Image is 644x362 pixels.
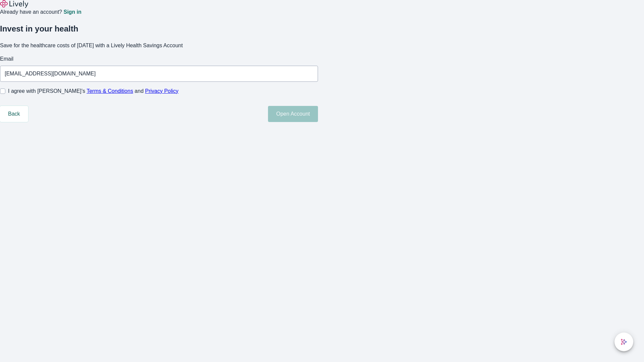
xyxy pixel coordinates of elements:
button: chat [614,333,633,351]
svg: Lively AI Assistant [621,339,627,345]
a: Privacy Policy [145,88,179,94]
a: Sign in [63,9,81,15]
a: Terms & Conditions [87,88,133,94]
span: I agree with [PERSON_NAME]’s and [8,87,178,95]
